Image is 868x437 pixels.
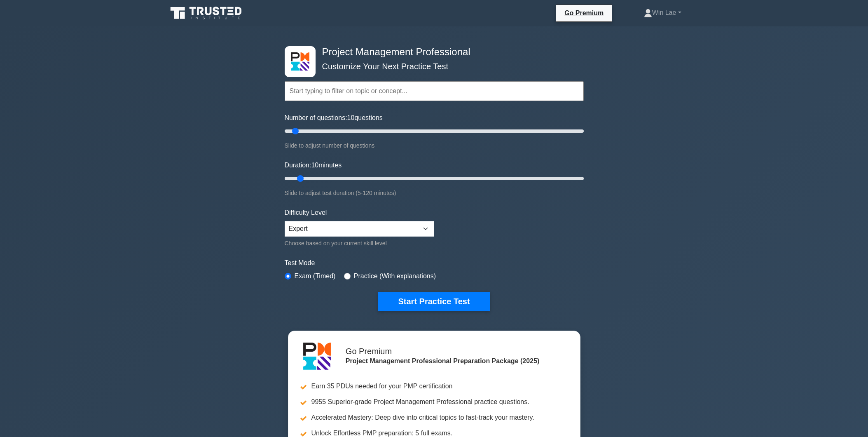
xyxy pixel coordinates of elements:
label: Practice (With explanations) [354,271,436,281]
input: Start typing to filter on topic or concept... [285,81,584,101]
label: Number of questions: questions [285,113,383,123]
span: 10 [311,162,318,169]
label: Duration: minutes [285,160,342,170]
h4: Project Management Professional [319,46,543,58]
label: Difficulty Level [285,208,327,218]
div: Slide to adjust number of questions [285,141,584,150]
a: Go Premium [559,8,608,18]
label: Test Mode [285,258,584,268]
label: Exam (Timed) [295,271,336,281]
span: 10 [347,114,355,121]
a: Win Lae [624,5,701,21]
div: Slide to adjust test duration (5-120 minutes) [285,188,584,198]
div: Choose based on your current skill level [285,238,434,248]
button: Start Practice Test [378,292,489,311]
